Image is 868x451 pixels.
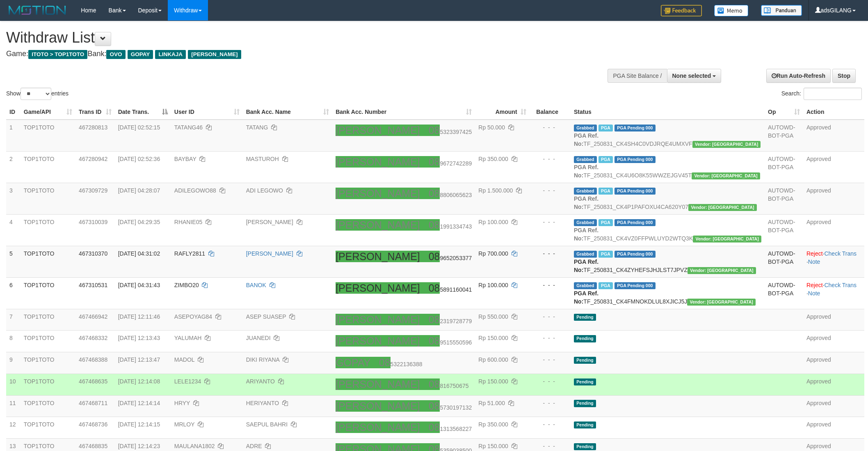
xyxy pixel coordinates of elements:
td: AUTOWD-BOT-PGA [765,183,803,214]
span: Pending [574,314,596,321]
td: TF_250831_CK4U6O8K55WWZEJGV45T [571,151,765,183]
span: Copy 088806065623 to clipboard [429,192,472,198]
ah_el_jm_1756146672679: 08 [429,219,440,231]
span: Vendor URL: https://checkout4.1velocity.biz [693,236,761,242]
ah_el_jm_1755705115715: 08 [379,357,391,368]
span: Grabbed [574,156,597,163]
b: PGA Ref. No: [574,227,598,242]
td: AUTOWD-BOT-PGA [765,214,803,246]
td: TOP1TOTO [21,417,75,439]
td: TOP1TOTO [21,246,75,277]
span: GOPAY [128,50,153,59]
th: Action [803,104,864,120]
span: Rp 50.000 [478,124,505,131]
td: 10 [6,374,21,395]
span: Rp 150.000 [478,335,508,341]
span: [DATE] 04:29:35 [118,219,160,225]
ah_el_jm_1756146672679: [PERSON_NAME] [336,400,420,412]
select: Showentries [21,88,51,100]
th: Status [571,104,765,120]
span: [DATE] 12:14:08 [118,378,160,385]
td: AUTOWD-BOT-PGA [765,246,803,277]
h1: Withdraw List [6,29,571,46]
span: Pending [574,400,596,407]
span: Copy 085323397425 to clipboard [429,129,472,135]
td: Approved [803,331,864,352]
span: Copy 085891160041 to clipboard [429,286,472,293]
ah_el_jm_1756146672679: 08 [429,125,440,136]
div: - - - [533,420,567,428]
span: Pending [574,443,596,450]
td: Approved [803,309,864,331]
span: [DATE] 12:14:14 [118,400,160,406]
ah_el_jm_1756146672679: 08 [429,251,440,262]
ah_el_jm_1756146672679: [PERSON_NAME] [336,125,420,136]
td: TF_250831_CK4ZYHEFSJHJLST7JPVZ [571,246,765,277]
a: ARIYANTO [246,378,275,385]
th: Bank Acc. Name: activate to sort column ascending [243,104,332,120]
span: 467468835 [79,443,107,449]
td: TOP1TOTO [21,183,75,214]
td: TF_250831_CK4VZ0FFPWLUYD2WTQ3K [571,214,765,246]
span: [DATE] 12:11:46 [118,313,160,320]
span: Marked by adsnizardi [598,125,613,131]
a: [PERSON_NAME] [246,250,293,257]
b: PGA Ref. No: [574,258,598,273]
span: Rp 350.000 [478,421,508,428]
td: TF_250831_CK4P1PAFOXU4CA620Y07 [571,183,765,214]
input: Search: [804,88,862,100]
ah_el_jm_1756146672679: 08 [429,282,440,294]
span: 467310370 [79,250,107,257]
span: Marked by adsdarwis [598,282,613,289]
span: PGA Pending [614,125,656,131]
td: Approved [803,151,864,183]
span: [DATE] 02:52:36 [118,156,160,162]
span: Vendor URL: https://checkout4.1velocity.biz [692,172,760,179]
td: TOP1TOTO [21,214,75,246]
ah_el_jm_1756146672679: [PERSON_NAME] [336,282,420,294]
span: PGA Pending [614,188,656,195]
span: 467468635 [79,378,107,385]
b: PGA Ref. No: [574,195,598,210]
td: Approved [803,183,864,214]
span: Copy 089515550596 to clipboard [429,339,472,346]
span: [DATE] 04:31:02 [118,250,160,257]
a: [PERSON_NAME] [246,219,293,225]
span: [DATE] 12:13:43 [118,335,160,341]
ah_el_jm_1756146672679: 08 [429,378,440,390]
ah_el_jm_1756146672679: [PERSON_NAME] [336,378,420,390]
th: Bank Acc. Number: activate to sort column ascending [332,104,475,120]
td: 5 [6,246,21,277]
label: Show entries [6,88,69,100]
span: PGA Pending [614,282,656,289]
span: 467468711 [79,400,107,406]
a: Note [808,258,820,265]
ah_el_jm_1756146672679: [PERSON_NAME] [336,219,420,231]
span: Pending [574,378,596,385]
td: AUTOWD-BOT-PGA [765,151,803,183]
span: Copy 085730197132 to clipboard [429,404,472,411]
th: Game/API: activate to sort column ascending [21,104,75,120]
a: SAEPUL BAHRI [246,421,288,428]
a: Reject [806,282,823,288]
span: Marked by adsdarwis [598,188,613,195]
a: Check Trans [824,250,857,257]
span: Vendor URL: https://checkout4.1velocity.biz [687,299,756,306]
span: Grabbed [574,282,597,289]
span: MRLOY [174,421,195,428]
td: TOP1TOTO [21,277,75,309]
a: Reject [806,250,823,257]
a: Note [808,290,820,297]
ah_el_jm_1756146672679: 08 [429,335,440,347]
td: 1 [6,120,21,152]
a: ASEP SUASEP [246,313,286,320]
th: Amount: activate to sort column ascending [475,104,529,120]
span: 467468332 [79,335,107,341]
ah_el_jm_1756146672679: 08 [429,188,440,199]
span: Rp 1.500.000 [478,187,513,194]
ah_el_jm_1756146672679: [PERSON_NAME] [336,251,420,262]
a: ADI LEGOWO [246,187,283,194]
span: Vendor URL: https://checkout4.1velocity.biz [688,267,756,274]
span: 467310531 [79,282,107,288]
td: Approved [803,352,864,374]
